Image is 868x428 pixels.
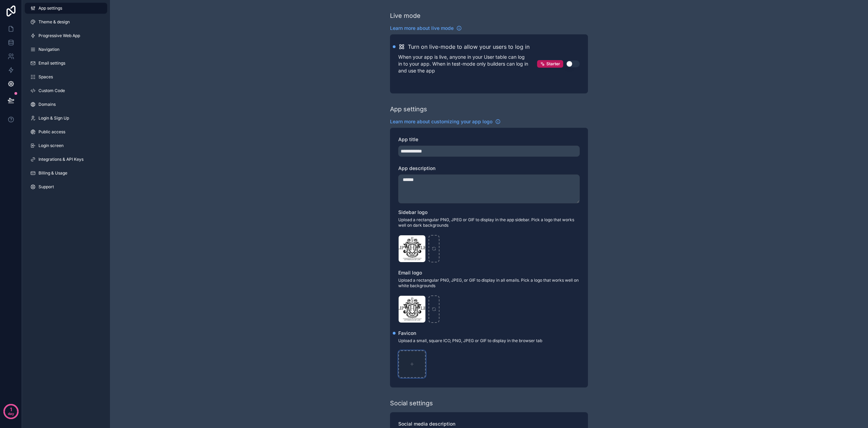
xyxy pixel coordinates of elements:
a: Public access [25,126,107,137]
span: Starter [546,61,560,67]
a: Domains [25,99,107,110]
span: Upload a rectangular PNG, JPEG, or GIF to display in all emails. Pick a logo that works well on w... [398,278,580,289]
p: day [8,409,14,418]
span: App title [398,136,418,142]
span: Upload a rectangular PNG, JPEG or GIF to display in the app sidebar. Pick a logo that works well ... [398,217,580,228]
a: Learn more about live mode [390,25,462,32]
a: Billing & Usage [25,168,107,179]
span: Login & Sign Up [38,115,69,121]
p: When your app is live, anyone in your User table can log in to your app. When in test-mode only b... [398,54,537,74]
span: Learn more about live mode [390,25,454,32]
span: App description [398,165,435,171]
span: App settings [38,5,62,11]
a: Login & Sign Up [25,113,107,124]
span: Login screen [38,143,64,148]
div: App settings [390,104,427,114]
span: Social media description [398,421,455,427]
span: Spaces [38,74,53,80]
a: Navigation [25,44,107,55]
span: Custom Code [38,88,65,93]
a: Learn more about customizing your app logo [390,118,501,125]
h2: Turn on live-mode to allow your users to log in [408,43,530,51]
a: App settings [25,3,107,14]
span: Billing & Usage [38,170,67,176]
span: Upload a small, square ICO, PNG, JPEG or GIF to display in the browser tab [398,338,580,343]
span: Email settings [38,60,65,66]
span: Learn more about customizing your app logo [390,118,492,125]
span: Progressive Web App [38,33,80,38]
a: Theme & design [25,16,107,27]
span: Favicon [398,330,416,336]
span: Integrations & API Keys [38,157,84,162]
a: Spaces [25,71,107,82]
div: Live mode [390,11,421,21]
a: Integrations & API Keys [25,154,107,165]
span: Domains [38,102,56,107]
span: Support [38,184,54,190]
span: Navigation [38,47,59,52]
span: Theme & design [38,19,70,25]
a: Login screen [25,140,107,151]
a: Custom Code [25,85,107,96]
span: Public access [38,129,65,135]
a: Progressive Web App [25,30,107,41]
a: Email settings [25,58,107,69]
div: Social settings [390,398,433,408]
span: Sidebar logo [398,209,427,215]
p: 1 [10,406,12,413]
a: Support [25,181,107,192]
span: Email logo [398,270,422,275]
